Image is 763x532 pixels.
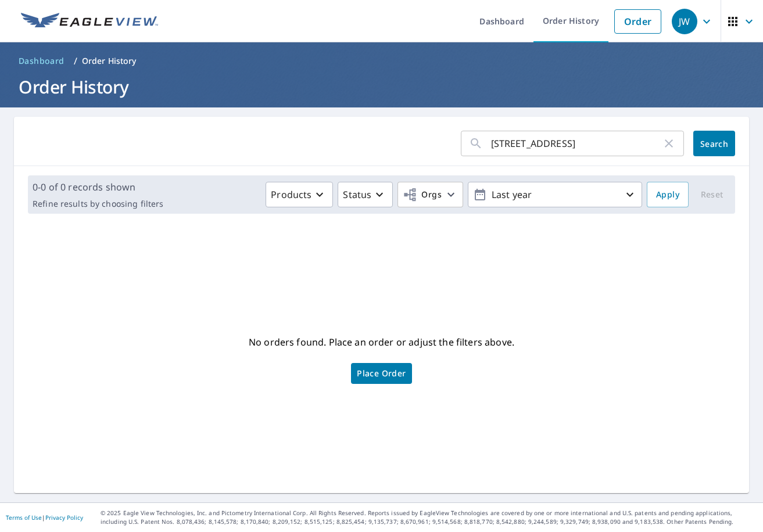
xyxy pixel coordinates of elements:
h1: Order History [14,75,749,99]
div: JW [672,9,697,34]
button: Search [693,131,735,156]
p: No orders found. Place an order or adjust the filters above. [249,333,514,351]
a: Order [614,9,661,34]
span: Apply [656,188,679,202]
span: Dashboard [19,55,65,67]
input: Address, Report #, Claim ID, etc. [491,127,662,160]
a: Privacy Policy [45,513,83,522]
p: Last year [487,185,623,205]
button: Orgs [397,182,463,207]
p: Status [343,188,371,202]
p: Order History [82,55,137,67]
p: Products [271,188,311,202]
button: Last year [468,182,642,207]
img: EV Logo [21,13,158,30]
p: © 2025 Eagle View Technologies, Inc. and Pictometry International Corp. All Rights Reserved. Repo... [101,509,757,526]
a: Dashboard [14,52,69,70]
p: Refine results by choosing filters [33,199,163,209]
button: Status [338,182,393,207]
button: Apply [647,182,689,207]
a: Place Order [351,363,411,384]
span: Search [703,138,726,149]
span: Place Order [357,371,406,376]
p: | [6,514,83,521]
button: Products [266,182,333,207]
a: Terms of Use [6,513,42,522]
li: / [74,54,77,68]
span: Orgs [403,188,442,202]
p: 0-0 of 0 records shown [33,180,163,194]
nav: breadcrumb [14,52,749,70]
